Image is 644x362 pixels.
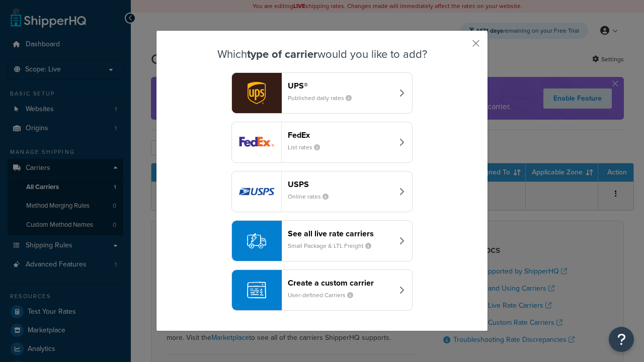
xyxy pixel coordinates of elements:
img: icon-carrier-custom-c93b8a24.svg [247,281,266,300]
header: Create a custom carrier [288,278,393,288]
button: usps logoUSPSOnline rates [231,171,413,212]
small: Online rates [288,192,337,201]
header: FedEx [288,130,393,140]
button: Create a custom carrierUser-defined Carriers [231,269,413,311]
header: UPS® [288,81,393,90]
small: Small Package & LTL Freight [288,241,379,250]
strong: type of carrier [247,46,317,62]
img: icon-carrier-liverate-becf4550.svg [247,231,266,250]
header: See all live rate carriers [288,229,393,238]
small: Published daily rates [288,94,360,103]
button: fedEx logoFedExList rates [231,122,413,163]
button: ups logoUPS®Published daily rates [231,72,413,114]
button: Open Resource Center [609,327,634,352]
img: ups logo [232,73,281,113]
small: User-defined Carriers [288,291,361,300]
header: USPS [288,179,393,189]
h3: Which would you like to add? [182,48,462,60]
button: See all live rate carriersSmall Package & LTL Freight [231,220,413,261]
small: List rates [288,143,328,152]
img: usps logo [232,171,281,212]
img: fedEx logo [232,122,281,162]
